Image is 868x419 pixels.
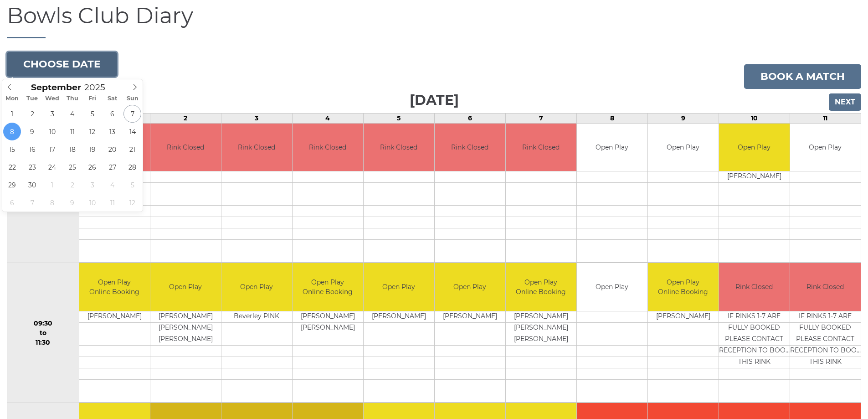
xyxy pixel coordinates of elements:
[43,140,61,158] span: September 17, 2025
[150,311,221,322] td: [PERSON_NAME]
[43,158,61,176] span: September 24, 2025
[719,124,790,171] td: Open Play
[23,105,41,123] span: September 2, 2025
[62,96,82,102] span: Thu
[83,176,101,194] span: October 3, 2025
[43,194,61,212] span: October 8, 2025
[829,93,861,111] input: Next
[293,124,363,171] td: Rink Closed
[23,140,41,158] span: September 16, 2025
[505,113,576,123] td: 7
[221,124,292,171] td: Rink Closed
[719,322,790,334] td: FULLY BOOKED
[63,176,81,194] span: October 2, 2025
[103,140,121,158] span: September 20, 2025
[123,158,141,176] span: September 28, 2025
[435,124,505,171] td: Rink Closed
[150,334,221,345] td: [PERSON_NAME]
[103,158,121,176] span: September 27, 2025
[719,263,790,311] td: Rink Closed
[83,105,101,123] span: September 5, 2025
[3,176,21,194] span: September 29, 2025
[790,124,861,171] td: Open Play
[506,311,576,322] td: [PERSON_NAME]
[103,105,121,123] span: September 6, 2025
[82,96,103,102] span: Fri
[103,176,121,194] span: October 4, 2025
[3,194,21,212] span: October 6, 2025
[81,82,117,93] input: Scroll to increment
[719,311,790,322] td: IF RINKS 1-7 ARE
[506,263,576,311] td: Open Play Online Booking
[364,311,434,322] td: [PERSON_NAME]
[150,322,221,334] td: [PERSON_NAME]
[790,345,861,357] td: RECEPTION TO BOOK
[83,194,101,212] span: October 10, 2025
[79,311,150,322] td: [PERSON_NAME]
[31,83,81,92] span: Scroll to increment
[42,96,62,102] span: Wed
[435,311,505,322] td: [PERSON_NAME]
[506,334,576,345] td: [PERSON_NAME]
[506,322,576,334] td: [PERSON_NAME]
[123,194,141,212] span: October 12, 2025
[790,263,861,311] td: Rink Closed
[23,176,41,194] span: September 30, 2025
[79,263,150,311] td: Open Play Online Booking
[744,64,861,89] a: Book a match
[63,105,81,123] span: September 4, 2025
[719,171,790,183] td: [PERSON_NAME]
[3,158,21,176] span: September 22, 2025
[292,113,363,123] td: 4
[103,194,121,212] span: October 11, 2025
[7,4,861,38] h1: Bowls Club Diary
[506,124,576,171] td: Rink Closed
[577,263,647,311] td: Open Play
[103,123,121,140] span: September 13, 2025
[63,140,81,158] span: September 18, 2025
[3,123,21,140] span: September 8, 2025
[3,140,21,158] span: September 15, 2025
[364,124,434,171] td: Rink Closed
[434,113,505,123] td: 6
[719,113,790,123] td: 10
[43,176,61,194] span: October 1, 2025
[790,322,861,334] td: FULLY BOOKED
[63,158,81,176] span: September 25, 2025
[648,124,719,171] td: Open Play
[293,311,363,322] td: [PERSON_NAME]
[103,96,123,102] span: Sat
[719,334,790,345] td: PLEASE CONTACT
[363,113,434,123] td: 5
[364,263,434,311] td: Open Play
[719,357,790,368] td: THIS RINK
[3,105,21,123] span: September 1, 2025
[83,123,101,140] span: September 12, 2025
[43,123,61,140] span: September 10, 2025
[22,96,42,102] span: Tue
[150,124,221,171] td: Rink Closed
[790,334,861,345] td: PLEASE CONTACT
[576,113,647,123] td: 8
[790,357,861,368] td: THIS RINK
[648,263,719,311] td: Open Play Online Booking
[2,96,22,102] span: Mon
[7,52,117,77] button: Choose date
[293,263,363,311] td: Open Play Online Booking
[647,113,719,123] td: 9
[790,113,861,123] td: 11
[648,311,719,322] td: [PERSON_NAME]
[83,140,101,158] span: September 19, 2025
[23,158,41,176] span: September 23, 2025
[293,322,363,334] td: [PERSON_NAME]
[63,123,81,140] span: September 11, 2025
[63,194,81,212] span: October 9, 2025
[23,194,41,212] span: October 7, 2025
[719,345,790,357] td: RECEPTION TO BOOK
[221,311,292,322] td: Beverley PINK
[435,263,505,311] td: Open Play
[577,124,647,171] td: Open Play
[150,263,221,311] td: Open Play
[7,263,79,403] td: 09:30 to 11:30
[150,113,221,123] td: 2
